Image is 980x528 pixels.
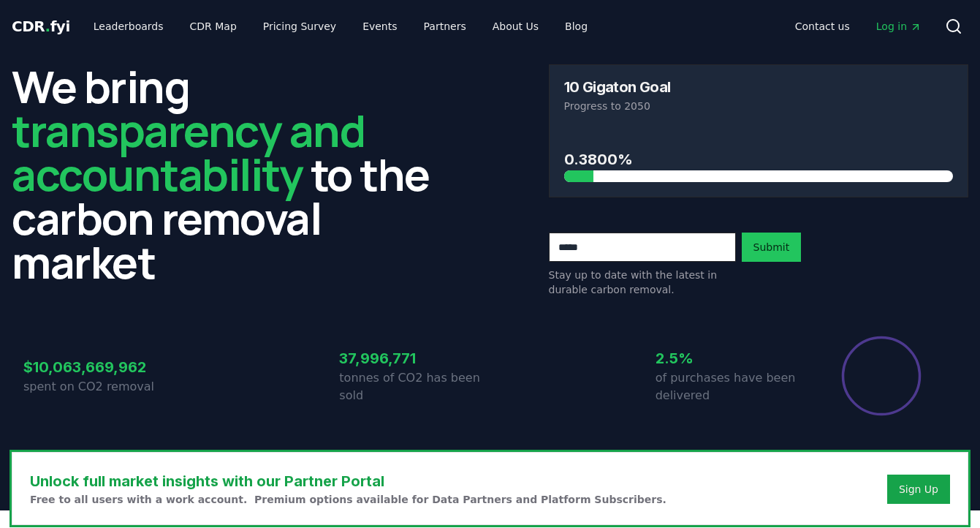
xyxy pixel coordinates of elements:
[742,233,802,262] button: Submit
[549,268,736,297] p: Stay up to date with the latest in durable carbon removal.
[339,347,490,369] h3: 37,996,771
[12,16,70,37] a: CDR.fyi
[178,13,248,39] a: CDR Map
[339,369,490,404] p: tonnes of CO2 has been sold
[865,13,933,39] a: Log in
[82,13,175,39] a: Leaderboards
[23,356,174,378] h3: $10,063,669,962
[30,492,666,507] p: Free to all users with a work account. Premium options available for Data Partners and Platform S...
[783,13,862,39] a: Contact us
[564,99,954,113] p: Progress to 2050
[887,475,950,504] button: Sign Up
[840,335,922,417] div: Percentage of sales delivered
[564,148,954,170] h3: 0.3800%
[12,64,432,284] h2: We bring to the carbon removal market
[876,19,922,34] span: Log in
[481,13,550,39] a: About Us
[12,18,70,35] span: CDR fyi
[82,13,599,39] nav: Main
[656,369,806,404] p: of purchases have been delivered
[412,13,478,39] a: Partners
[656,347,806,369] h3: 2.5%
[351,13,409,39] a: Events
[899,482,938,497] a: Sign Up
[251,13,348,39] a: Pricing Survey
[553,13,599,39] a: Blog
[564,80,671,94] h3: 10 Gigaton Goal
[12,100,365,204] span: transparency and accountability
[783,13,933,39] nav: Main
[30,470,666,492] h3: Unlock full market insights with our Partner Portal
[45,18,50,35] span: .
[23,378,174,396] p: spent on CO2 removal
